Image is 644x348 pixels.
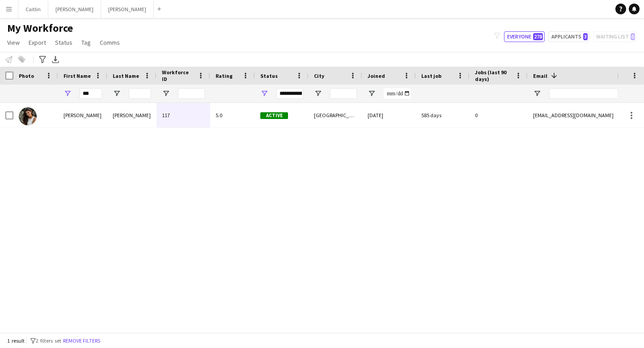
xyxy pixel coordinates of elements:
[533,33,543,40] span: 278
[216,72,233,79] span: Rating
[362,103,416,127] div: [DATE]
[64,72,91,79] span: First Name
[314,89,322,98] button: Open Filter Menu
[368,72,385,79] span: Joined
[64,89,72,98] button: Open Filter Menu
[157,103,210,127] div: 117
[162,69,194,82] span: Workforce ID
[583,33,588,40] span: 3
[19,72,34,79] span: Photo
[48,0,101,18] button: [PERSON_NAME]
[55,38,72,47] span: Status
[330,88,357,99] input: City Filter Input
[78,37,94,48] a: Tag
[309,103,362,127] div: [GEOGRAPHIC_DATA]
[58,103,107,127] div: [PERSON_NAME]
[533,89,541,98] button: Open Filter Menu
[4,37,23,48] a: View
[80,88,102,99] input: First Name Filter Input
[113,72,139,79] span: Last Name
[19,107,37,125] img: Filipa Martins
[504,31,545,42] button: Everyone278
[100,38,120,47] span: Comms
[416,103,470,127] div: 585 days
[260,89,268,98] button: Open Filter Menu
[178,88,205,99] input: Workforce ID Filter Input
[61,336,102,346] button: Remove filters
[260,112,288,119] span: Active
[101,0,154,18] button: [PERSON_NAME]
[81,38,91,47] span: Tag
[51,37,76,48] a: Status
[384,88,411,99] input: Joined Filter Input
[470,103,528,127] div: 0
[18,0,48,18] button: Caitlin
[36,337,61,344] span: 2 filters set
[162,89,170,98] button: Open Filter Menu
[113,89,121,98] button: Open Filter Menu
[368,89,376,98] button: Open Filter Menu
[37,54,48,65] app-action-btn: Advanced filters
[129,88,151,99] input: Last Name Filter Input
[210,103,255,127] div: 5.0
[533,72,547,79] span: Email
[7,21,73,35] span: My Workforce
[7,38,20,47] span: View
[548,31,589,42] button: Applicants3
[96,37,123,48] a: Comms
[260,72,278,79] span: Status
[475,69,512,82] span: Jobs (last 90 days)
[29,38,46,47] span: Export
[421,72,441,79] span: Last job
[314,72,324,79] span: City
[107,103,157,127] div: [PERSON_NAME]
[50,54,61,65] app-action-btn: Export XLSX
[25,37,50,48] a: Export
